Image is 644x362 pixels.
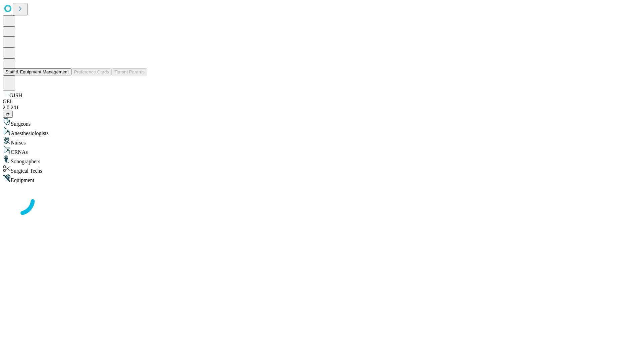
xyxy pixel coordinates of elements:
[3,111,13,118] button: @
[9,93,22,98] span: GJSH
[3,105,641,111] div: 2.0.241
[3,118,641,127] div: Surgeons
[3,146,641,155] div: CRNAs
[3,99,641,105] div: GEI
[3,136,641,146] div: Nurses
[3,174,641,183] div: Equipment
[3,165,641,174] div: Surgical Techs
[5,112,10,117] span: @
[3,127,641,136] div: Anesthesiologists
[71,68,112,75] button: Preference Cards
[3,155,641,165] div: Sonographers
[112,68,147,75] button: Tenant Params
[3,68,71,75] button: Staff & Equipment Management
